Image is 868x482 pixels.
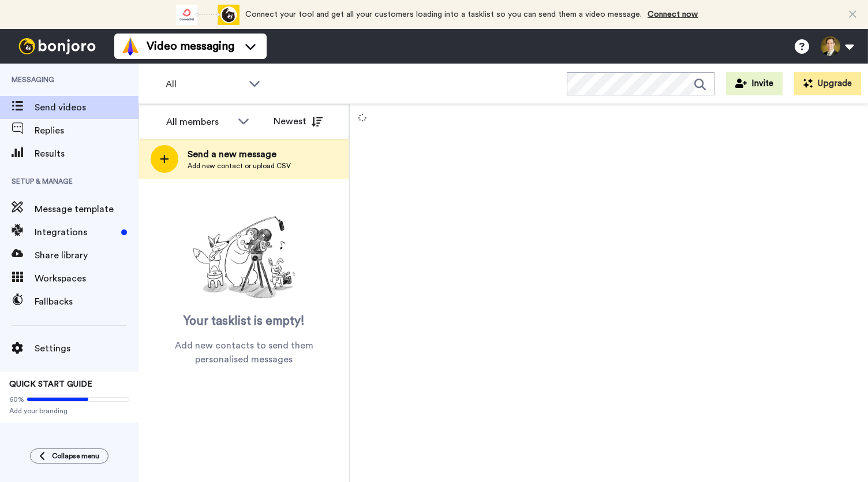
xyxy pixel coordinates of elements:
span: Results [35,147,139,161]
span: Video messaging [147,38,234,54]
img: ready-set-action.png [186,212,302,304]
span: Send a new message [188,147,291,161]
img: vm-color.svg [121,37,140,55]
span: QUICK START GUIDE [9,380,92,388]
span: Share library [35,249,139,262]
span: Collapse menu [52,451,99,461]
button: Collapse menu [30,448,108,464]
span: Connect your tool and get all your customers loading into a tasklist so you can send them a video... [245,10,642,18]
span: Settings [35,342,139,355]
span: Add new contact or upload CSV [188,161,291,170]
span: Message template [35,202,139,216]
button: Newest [265,110,331,133]
img: bj-logo-header-white.svg [14,38,100,54]
div: animation [176,5,240,25]
button: Invite [726,72,783,95]
span: All [166,77,243,91]
button: Upgrade [794,72,861,95]
span: Add new contacts to send them personalised messages [156,339,332,366]
span: 60% [9,395,24,404]
span: Add your branding [9,406,129,416]
span: Replies [35,124,139,138]
span: Your tasklist is empty! [184,313,305,330]
div: All members [166,115,232,129]
span: Integrations [35,225,117,239]
span: Send videos [35,101,139,114]
span: Workspaces [35,272,139,286]
span: Fallbacks [35,295,139,309]
a: Connect now [648,10,698,18]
